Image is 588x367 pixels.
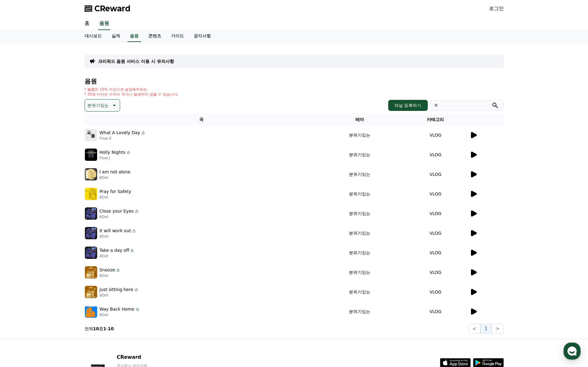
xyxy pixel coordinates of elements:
a: 대시보드 [80,30,107,42]
td: 분위기있는 [318,243,402,263]
td: 분위기있는 [318,223,402,243]
td: VLOG [402,223,469,243]
p: 8Dot [100,175,131,180]
button: 분위기있는 [85,99,120,112]
strong: 1 [103,326,106,331]
p: It will work out [100,228,131,234]
td: 분위기있는 [318,263,402,282]
td: VLOG [402,184,469,204]
img: music [85,188,97,200]
a: 음원 [127,30,141,42]
h4: 음원 [85,78,504,85]
p: 8Dot [100,312,140,317]
p: Way Back Home [100,306,135,312]
td: 분위기있는 [318,125,402,145]
a: 로그인 [489,5,504,12]
img: music [85,149,97,161]
p: 8Dot [100,293,139,298]
a: 크리워드 음원 서비스 이용 시 유의사항 [98,58,174,64]
button: > [491,324,503,334]
img: music [85,305,97,318]
p: Just sitting here [100,286,133,293]
p: CReward [117,354,192,361]
img: music [85,227,97,239]
p: 8Dot [100,214,139,219]
td: 분위기있는 [318,282,402,302]
p: Pray for Safety [100,188,131,195]
p: Snooze [100,267,115,273]
th: 테마 [318,114,402,125]
a: 공지사항 [189,30,216,42]
strong: 10 [93,326,99,331]
td: 분위기있는 [318,302,402,321]
th: 카테고리 [402,114,469,125]
button: 1 [480,324,491,334]
span: CReward [94,4,131,13]
img: music [85,129,97,141]
a: 가이드 [166,30,189,42]
a: CReward [85,4,131,13]
p: What A Lovely Day [100,130,140,136]
p: Holly Nights [100,149,126,156]
p: 8Dot [100,254,135,259]
p: Flow J [100,156,131,161]
a: 홈 [80,17,94,30]
strong: 10 [108,326,114,331]
td: 분위기있는 [318,184,402,204]
td: VLOG [402,204,469,223]
td: 분위기있는 [318,165,402,184]
p: 8Dot [100,195,131,200]
p: * 35초 미만은 수익이 적거나 발생하지 않을 수 있습니다. [85,92,179,97]
p: Flow K [100,136,146,141]
td: 분위기있는 [318,204,402,223]
p: 분위기있는 [87,101,109,110]
img: music [85,286,97,298]
button: 채널 등록하기 [388,100,427,111]
a: 실적 [107,30,125,42]
a: 음원 [98,17,110,30]
td: VLOG [402,282,469,302]
p: Close your Eyes [100,208,134,214]
td: VLOG [402,263,469,282]
button: < [469,324,480,334]
p: 8Dot [100,234,137,239]
img: music [85,247,97,259]
img: music [85,168,97,180]
td: VLOG [402,165,469,184]
td: 분위기있는 [318,145,402,165]
img: music [85,207,97,220]
p: 전체 중 - [85,326,114,332]
td: VLOG [402,302,469,321]
td: VLOG [402,145,469,165]
td: VLOG [402,125,469,145]
a: 콘텐츠 [143,30,166,42]
img: music [85,266,97,278]
p: * 볼륨은 15% 이상으로 설정해주세요. [85,87,179,92]
p: 8Dot [100,273,121,278]
p: Take a day off [100,247,129,254]
td: VLOG [402,243,469,263]
p: I am not alone [100,169,131,175]
th: 곡 [85,114,318,125]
